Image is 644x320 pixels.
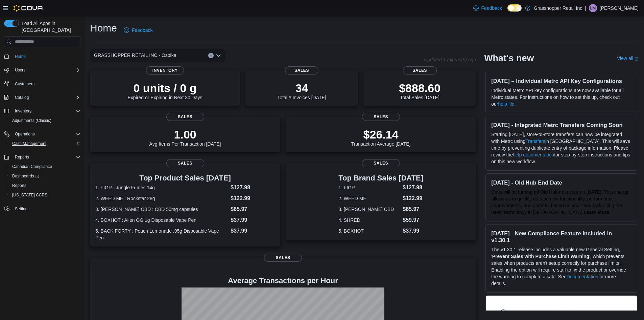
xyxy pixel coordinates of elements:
div: Expired or Expiring in Next 30 Days [128,81,202,100]
span: Sales [166,159,204,167]
span: Home [15,54,26,59]
dt: 4. SHRED [338,217,400,223]
h3: Top Product Sales [DATE] [95,174,275,182]
span: Settings [15,206,29,212]
span: Reports [12,183,26,188]
a: Feedback [121,23,155,37]
h3: Top Brand Sales [DATE] [338,174,423,182]
span: Users [15,67,25,73]
p: Starting [DATE], store-to-store transfers can now be integrated with Metrc using in [GEOGRAPHIC_D... [491,131,631,165]
dt: 5. BACK FORTY : Peach Lemonade .95g Disposable Vape Pen [95,228,228,241]
span: Sales [403,66,437,74]
span: Feedback [132,27,152,34]
p: $888.60 [399,81,440,95]
button: Users [1,65,83,75]
dt: 2. WEED ME : Rockstar 28g [95,195,228,202]
div: Laura McInnes [589,4,597,12]
button: Cash Management [7,139,83,148]
dd: $122.99 [231,194,275,202]
dt: 1. FIGR : Jungle Fumes 14g [95,184,228,191]
button: Open list of options [216,53,221,58]
span: LM [590,4,596,12]
button: Adjustments (Classic) [7,116,83,125]
div: Transaction Average [DATE] [351,128,411,147]
p: $26.14 [351,128,411,141]
button: Reports [1,152,83,162]
button: Home [1,51,83,61]
h3: [DATE] - New Compliance Feature Included in v1.30.1 [491,230,631,243]
a: Canadian Compliance [9,163,55,171]
span: Feedback [481,5,502,12]
button: Operations [1,129,83,139]
span: Inventory [15,108,31,114]
div: Total Sales [DATE] [399,81,440,100]
button: [US_STATE] CCRS [7,190,83,200]
nav: Complex example [4,48,80,231]
div: Total # Invoices [DATE] [277,81,326,100]
span: Dashboards [9,172,80,180]
button: Operations [12,130,38,138]
span: Reports [15,154,29,160]
a: Adjustments (Classic) [9,116,54,125]
span: Inventory [146,66,184,74]
dt: 2. WEED ME [338,195,400,202]
dd: $127.98 [403,184,423,192]
dd: $37.99 [231,216,275,224]
dd: $37.99 [231,227,275,235]
h3: [DATE] - Integrated Metrc Transfers Coming Soon [491,122,631,128]
a: View allExternal link [617,56,639,61]
a: Settings [12,205,32,213]
p: [PERSON_NAME] [600,4,639,12]
a: Dashboards [7,171,83,181]
span: [US_STATE] CCRS [12,192,47,198]
dt: 4. BOXHOT : Alien OG 1g Disposable Vape Pen [95,217,228,223]
dt: 5. BOXHOT [338,228,400,234]
h1: Home [90,21,117,35]
span: Sales [264,254,302,262]
p: 34 [277,81,326,95]
span: Sales [285,66,319,74]
p: 1.00 [149,128,221,141]
span: Operations [15,131,35,137]
span: Customers [12,80,80,88]
span: Washington CCRS [9,191,80,199]
dt: 3. [PERSON_NAME] CBD : CBD 50mg capsules [95,206,228,213]
dd: $127.98 [231,184,275,192]
svg: External link [635,57,639,61]
button: Catalog [1,93,83,102]
span: Reports [12,153,80,161]
dd: $65.97 [403,205,423,213]
p: | [585,4,586,12]
a: help file [498,101,514,107]
dt: 3. [PERSON_NAME] CBD [338,206,400,213]
a: Customers [12,80,37,88]
span: Canadian Compliance [12,164,52,169]
dt: 1. FIGR [338,184,400,191]
span: Sales [166,113,204,121]
button: Clear input [208,53,214,58]
span: Cash Management [9,140,80,148]
a: help documentation [513,152,554,157]
dd: $122.99 [403,194,423,202]
button: Inventory [12,107,34,115]
button: Users [12,66,28,74]
button: Settings [1,204,83,214]
span: Catalog [12,93,80,102]
a: Cash Management [9,140,49,148]
a: Learn More [584,210,609,215]
span: Customers [15,81,34,87]
button: Reports [12,153,32,161]
span: Dashboards [12,173,39,179]
a: Documentation [567,274,598,279]
div: Avg Items Per Transaction [DATE] [149,128,221,147]
button: Canadian Compliance [7,162,83,171]
h3: [DATE] – Individual Metrc API Key Configurations [491,78,631,84]
input: Dark Mode [507,4,522,12]
a: Feedback [471,1,505,15]
p: The v1.30.1 release includes a valuable new General Setting, ' ', which prevents sales when produ... [491,246,631,287]
span: Operations [12,130,80,138]
strong: Prevent Sales with Purchase Limit Warning [492,254,589,259]
span: Load All Apps in [GEOGRAPHIC_DATA] [19,20,80,34]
